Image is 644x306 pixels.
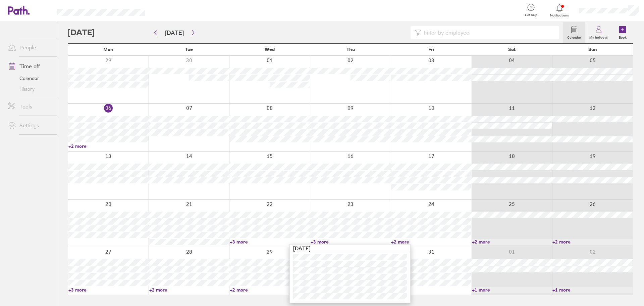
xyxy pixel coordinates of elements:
a: +2 more [230,287,310,293]
a: History [3,84,57,94]
span: Wed [265,47,275,52]
a: +3 more [311,239,391,245]
label: Calendar [563,34,585,40]
a: My holidays [585,22,612,43]
span: Sat [508,47,516,52]
label: My holidays [585,34,612,40]
input: Filter by employee [421,26,555,39]
a: Time off [3,59,57,73]
a: +2 more [149,287,229,293]
a: +2 more [552,239,633,245]
a: +2 more [68,143,149,149]
a: Settings [3,119,57,132]
a: Book [612,22,633,43]
a: Calendar [563,22,585,43]
a: +1 more [552,287,633,293]
a: Tools [3,100,57,113]
a: Notifications [549,3,571,17]
span: Tue [185,47,193,52]
span: Sun [588,47,597,52]
a: People [3,41,57,54]
label: Book [615,34,631,40]
a: +2 more [391,239,471,245]
span: Thu [346,47,355,52]
span: Notifications [549,13,571,17]
span: Mon [103,47,113,52]
button: [DATE] [160,27,189,38]
a: +2 more [472,239,552,245]
span: Fri [428,47,434,52]
a: +1 more [472,287,552,293]
span: Get help [520,13,542,17]
a: +3 more [391,287,471,293]
a: +3 more [68,287,149,293]
a: Calendar [3,73,57,84]
div: [DATE] [290,245,410,252]
a: +3 more [230,239,310,245]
